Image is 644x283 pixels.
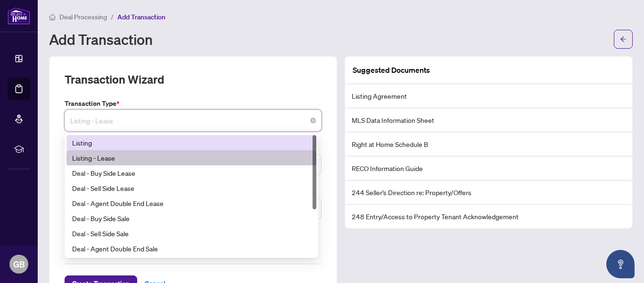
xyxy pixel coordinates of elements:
button: Open asap [606,250,635,278]
div: Deal - Buy Side Lease [66,165,316,180]
li: MLS Data Information Sheet [345,108,632,132]
div: Deal - Sell Side Lease [66,180,316,196]
li: Listing Agreement [345,84,632,108]
h2: Transaction Wizard [65,72,164,87]
div: Deal - Sell Side Sale [72,228,311,239]
span: GB [13,257,25,271]
div: Listing [66,135,316,150]
div: Listing - Lease [66,150,316,165]
li: / [111,11,114,22]
div: Listing - Lease [72,153,311,163]
span: arrow-left [620,36,627,43]
img: logo [8,7,30,25]
h1: Add Transaction [49,32,153,47]
div: Deal - Buy Side Sale [72,213,311,223]
label: Transaction Type [65,98,322,109]
li: 244 Seller’s Direction re: Property/Offers [345,180,632,205]
div: Deal - Agent Double End Sale [72,243,311,254]
span: home [49,14,56,20]
li: RECO Information Guide [345,156,632,180]
span: close-circle [310,118,316,123]
span: Deal Processing [59,13,107,21]
span: Listing - Lease [70,111,316,129]
div: Listing [72,137,311,148]
li: 248 Entry/Access to Property Tenant Acknowledgement [345,205,632,228]
div: Deal - Buy Side Lease [72,168,311,178]
div: Deal - Agent Double End Lease [66,196,316,211]
div: Deal - Sell Side Sale [66,226,316,241]
div: Deal - Sell Side Lease [72,183,311,193]
div: Deal - Buy Side Sale [66,211,316,226]
li: Right at Home Schedule B [345,132,632,156]
div: Deal - Agent Double End Lease [72,198,311,208]
div: Deal - Agent Double End Sale [66,241,316,256]
span: Add Transaction [117,13,165,21]
article: Suggested Documents [353,64,430,76]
